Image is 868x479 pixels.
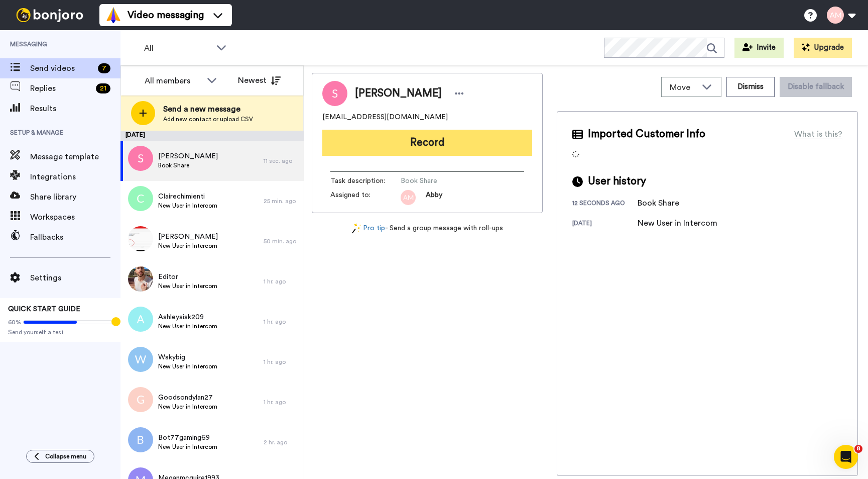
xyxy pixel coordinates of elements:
[158,272,217,282] span: Editor
[128,266,153,292] img: 2b654fae-4863-481c-a9bc-8a66213b3cde.jpg
[401,190,416,205] img: am.png
[264,358,299,366] div: 1 hr. ago
[158,362,217,370] span: New User in Intercom
[572,219,638,229] div: [DATE]
[230,70,288,90] button: Newest
[158,282,217,290] span: New User in Intercom
[854,445,862,453] span: 8
[30,211,120,223] span: Workspaces
[158,352,217,362] span: Wskybig
[111,317,120,326] div: Tooltip anchor
[330,176,401,186] span: Task description :
[128,226,153,251] img: 55d8712a-5c6f-4fb1-9f69-25b0646f9292.png
[158,161,218,169] span: Book Share
[794,128,842,140] div: What is this?
[128,186,153,211] img: c.png
[158,433,217,443] span: Bot77gaming69
[8,328,112,336] span: Send yourself a test
[670,81,697,93] span: Move
[163,103,253,115] span: Send a new message
[158,232,218,242] span: [PERSON_NAME]
[128,387,153,412] img: g.png
[128,8,204,22] span: Video messaging
[30,272,120,284] span: Settings
[30,151,120,163] span: Message template
[30,171,120,183] span: Integrations
[572,199,638,209] div: 12 seconds ago
[96,83,110,93] div: 21
[158,403,217,411] span: New User in Intercom
[726,77,775,97] button: Dismiss
[264,237,299,245] div: 50 min. ago
[322,130,532,156] button: Record
[158,191,217,202] span: Clairechimienti
[312,223,543,234] div: - Send a group message with roll-ups
[264,398,299,406] div: 1 hr. ago
[734,38,784,58] button: Invite
[158,322,217,330] span: New User in Intercom
[588,127,705,142] span: Imported Customer Info
[128,427,153,452] img: b.png
[144,42,211,54] span: All
[588,174,646,189] span: User history
[128,307,153,332] img: a.png
[158,202,217,210] span: New User in Intercom
[264,157,299,165] div: 11 sec. ago
[30,82,92,94] span: Replies
[30,231,120,243] span: Fallbacks
[264,438,299,446] div: 2 hr. ago
[794,38,852,58] button: Upgrade
[355,86,442,101] span: [PERSON_NAME]
[30,103,120,115] span: Results
[45,452,86,460] span: Collapse menu
[638,197,688,209] div: Book Share
[98,63,110,73] div: 7
[638,217,717,229] div: New User in Intercom
[264,197,299,205] div: 25 min. ago
[120,131,304,141] div: [DATE]
[352,223,385,234] a: Pro tip
[158,242,218,250] span: New User in Intercom
[26,450,94,463] button: Collapse menu
[30,191,120,203] span: Share library
[12,8,87,22] img: bj-logo-header-white.svg
[158,312,217,322] span: Ashleysisk209
[264,277,299,285] div: 1 hr. ago
[158,151,218,161] span: [PERSON_NAME]
[426,190,442,205] span: Abby
[322,112,448,122] span: [EMAIL_ADDRESS][DOMAIN_NAME]
[322,81,347,106] img: Image of Sara
[145,75,202,87] div: All members
[163,115,253,123] span: Add new contact or upload CSV
[834,445,858,469] iframe: Intercom live chat
[780,77,852,97] button: Disable fallback
[264,318,299,326] div: 1 hr. ago
[158,393,217,403] span: Goodsondylan27
[30,62,94,74] span: Send videos
[105,7,121,23] img: vm-color.svg
[401,176,496,186] span: Book Share
[128,146,153,171] img: s.png
[158,443,217,451] span: New User in Intercom
[128,347,153,372] img: w.png
[330,190,401,205] span: Assigned to:
[8,306,80,313] span: QUICK START GUIDE
[352,223,361,234] img: magic-wand.svg
[8,318,21,326] span: 60%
